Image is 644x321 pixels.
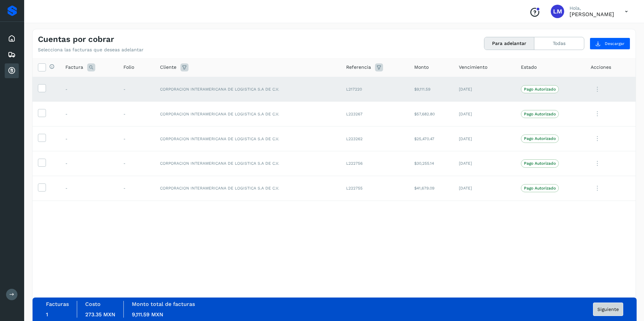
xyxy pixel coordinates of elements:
[590,38,630,50] button: Descargar
[46,301,69,307] label: Facturas
[605,41,625,47] span: Descargar
[593,303,623,316] button: Siguiente
[123,64,134,71] span: Folio
[85,301,101,307] label: Costo
[38,35,114,44] h4: Cuentas por cobrar
[570,5,614,11] p: Hola,
[341,151,409,176] td: L222756
[453,126,516,151] td: [DATE]
[534,37,584,50] button: Todas
[60,176,118,201] td: -
[155,77,340,102] td: CORPORACION INTERAMERICANA DE LOGISTICA S.A DE C.V.
[484,37,534,50] button: Para adelantar
[341,77,409,102] td: L217220
[453,102,516,126] td: [DATE]
[5,47,19,62] div: Embarques
[524,186,556,191] p: Pago Autorizado
[453,176,516,201] td: [DATE]
[5,63,19,78] div: Cuentas por cobrar
[341,126,409,151] td: L223262
[132,311,163,318] span: 9,111.59 MXN
[459,64,487,71] span: Vencimiento
[453,77,516,102] td: [DATE]
[118,102,155,126] td: -
[118,176,155,201] td: -
[155,151,340,176] td: CORPORACION INTERAMERICANA DE LOGISTICA S.A DE C.V.
[46,311,48,318] span: 1
[524,112,556,116] p: Pago Autorizado
[85,311,115,318] span: 273.35 MXN
[65,64,83,71] span: Factura
[341,176,409,201] td: L222755
[132,301,195,307] label: Monto total de facturas
[409,77,453,102] td: $9,111.59
[160,64,176,71] span: Cliente
[597,307,619,312] span: Siguiente
[118,126,155,151] td: -
[5,31,19,46] div: Inicio
[453,151,516,176] td: [DATE]
[60,102,118,126] td: -
[346,64,371,71] span: Referencia
[570,11,614,17] p: Lilia Mercado Morales
[341,102,409,126] td: L223267
[60,77,118,102] td: -
[409,176,453,201] td: $41,679.09
[60,151,118,176] td: -
[524,161,556,166] p: Pago Autorizado
[155,102,340,126] td: CORPORACION INTERAMERICANA DE LOGISTICA S.A DE C.V.
[524,136,556,141] p: Pago Autorizado
[409,151,453,176] td: $30,255.14
[521,64,537,71] span: Estado
[591,64,611,71] span: Acciones
[60,126,118,151] td: -
[414,64,429,71] span: Monto
[155,126,340,151] td: CORPORACION INTERAMERICANA DE LOGISTICA S.A DE C.V.
[524,87,556,92] p: Pago Autorizado
[409,126,453,151] td: $25,470.47
[38,47,144,53] p: Selecciona las facturas que deseas adelantar
[118,77,155,102] td: -
[409,102,453,126] td: $57,682.80
[155,176,340,201] td: CORPORACION INTERAMERICANA DE LOGISTICA S.A DE C.V.
[118,151,155,176] td: -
